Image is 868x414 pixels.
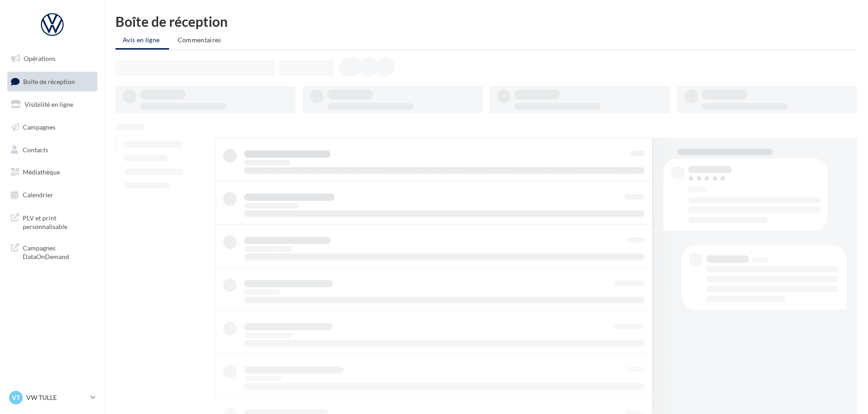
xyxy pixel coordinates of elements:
span: Opérations [24,55,55,62]
a: Contacts [5,140,99,160]
span: Campagnes [23,123,55,131]
span: Visibilité en ligne [25,100,73,108]
a: Campagnes DataOnDemand [5,238,99,265]
a: Médiathèque [5,163,99,182]
span: Calendrier [23,191,53,199]
span: PLV et print personnalisable [23,212,94,231]
div: Boîte de réception [115,15,857,28]
span: Commentaires [178,36,221,44]
a: Calendrier [5,185,99,205]
span: Médiathèque [23,168,60,176]
span: Contacts [23,145,48,153]
a: PLV et print personnalisable [5,208,99,235]
p: VW TULLE [26,393,87,402]
a: Visibilité en ligne [5,95,99,114]
span: VT [12,393,20,402]
span: Campagnes DataOnDemand [23,242,94,261]
span: Boîte de réception [23,77,75,85]
a: Opérations [5,49,99,68]
a: Boîte de réception [5,72,99,91]
a: VT VW TULLE [7,389,97,406]
a: Campagnes [5,118,99,137]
